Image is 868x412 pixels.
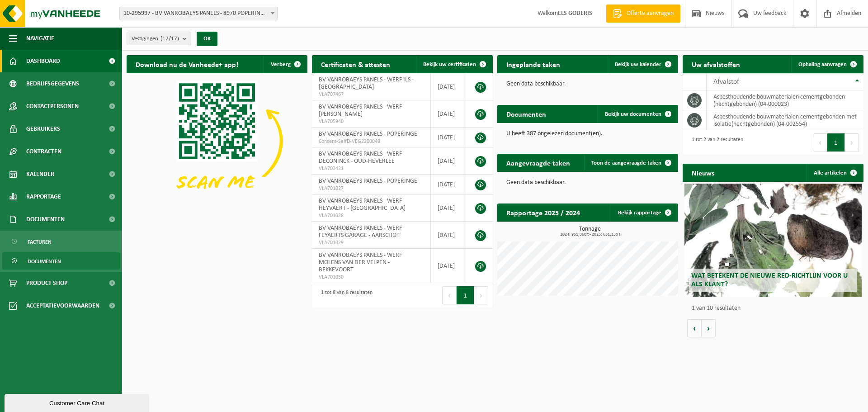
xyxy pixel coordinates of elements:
[558,10,592,17] strong: ELS GODERIS
[431,249,466,283] td: [DATE]
[615,62,661,67] span: Bekijk uw kalender
[684,184,862,297] a: Wat betekent de nieuwe RED-richtlijn voor u als klant?
[497,204,589,221] h2: Rapportage 2025 / 2024
[707,90,863,110] td: asbesthoudende bouwmaterialen cementgebonden (hechtgebonden) (04-000023)
[26,163,54,185] span: Kalender
[319,104,402,118] span: BV VANROBAEYS PANELS - WERF [PERSON_NAME]
[506,81,669,87] p: Geen data beschikbaar.
[264,55,307,73] button: Verberg
[28,233,52,251] span: Facturen
[707,110,863,130] td: asbesthoudende bouwmaterialen cementgebonden met isolatie(hechtgebonden) (04-002554)
[271,62,291,67] span: Verberg
[26,27,54,50] span: Navigatie
[702,319,716,337] button: Volgende
[319,185,424,192] span: VLA701027
[28,253,61,270] span: Documenten
[611,204,677,222] a: Bekijk rapportage
[431,222,466,249] td: [DATE]
[497,55,569,73] h2: Ingeplande taken
[119,7,278,20] span: 10-295997 - BV VANROBAEYS PANELS - 8970 POPERINGE, BENELUXLAAN 12
[26,50,60,72] span: Dashboard
[5,392,151,412] iframe: chat widget
[431,147,466,175] td: [DATE]
[319,178,417,185] span: BV VANROBAEYS PANELS - POPERINGE
[127,32,191,45] button: Vestigingen(17/17)
[431,100,466,128] td: [DATE]
[319,131,417,137] span: BV VANROBAEYS PANELS - POPERINGE
[319,212,424,219] span: VLA701028
[416,55,492,73] a: Bekijk uw certificaten
[127,73,307,209] img: Download de VHEPlus App
[431,73,466,100] td: [DATE]
[26,95,79,118] span: Contactpersonen
[26,185,61,208] span: Rapportage
[605,111,661,117] span: Bekijk uw documenten
[506,131,669,137] p: U heeft 387 ongelezen document(en).
[431,175,466,194] td: [DATE]
[457,286,474,304] button: 1
[506,180,669,186] p: Geen data beschikbaar.
[319,151,402,165] span: BV VANROBAEYS PANELS - WERF DECONINCK - OUD-HEVERLEE
[431,194,466,222] td: [DATE]
[120,7,277,20] span: 10-295997 - BV VANROBAEYS PANELS - 8970 POPERINGE, BENELUXLAAN 12
[316,285,373,305] div: 1 tot 8 van 8 resultaten
[423,62,476,67] span: Bekijk uw certificaten
[683,55,749,73] h2: Uw afvalstoffen
[26,140,61,163] span: Contracten
[624,9,676,18] span: Offerte aanvragen
[2,252,120,270] a: Documenten
[319,138,424,145] span: Consent-SelfD-VEG2200048
[683,164,723,181] h2: Nieuws
[2,233,120,250] a: Facturen
[127,55,247,73] h2: Download nu de Vanheede+ app!
[845,133,859,152] button: Next
[319,118,424,125] span: VLA705940
[497,154,579,171] h2: Aangevraagde taken
[687,133,743,152] div: 1 tot 2 van 2 resultaten
[713,78,739,85] span: Afvalstof
[319,225,402,239] span: BV VANROBAEYS PANELS - WERF FEYAERTS GARAGE - AARSCHOT
[692,305,859,312] p: 1 van 10 resultaten
[791,55,863,73] a: Ophaling aanvragen
[502,232,678,237] span: 2024: 951,360 t - 2025: 631,130 t
[442,286,457,304] button: Previous
[474,286,488,304] button: Next
[26,118,60,140] span: Gebruikers
[319,91,424,98] span: VLA707467
[827,133,845,152] button: 1
[319,198,406,212] span: BV VANROBAEYS PANELS - WERF HEYVAERT - [GEOGRAPHIC_DATA]
[26,72,79,95] span: Bedrijfsgegevens
[319,165,424,172] span: VLA703421
[591,160,661,166] span: Toon de aangevraagde taken
[608,55,677,73] a: Bekijk uw kalender
[319,76,414,90] span: BV VANROBAEYS PANELS - WERF ILS - [GEOGRAPHIC_DATA]
[598,105,677,123] a: Bekijk uw documenten
[687,319,702,337] button: Vorige
[26,294,99,317] span: Acceptatievoorwaarden
[606,5,680,23] a: Offerte aanvragen
[497,105,555,123] h2: Documenten
[319,252,402,273] span: BV VANROBAEYS PANELS - WERF MOLENS VAN DER VELPEN - BEKKEVOORT
[431,128,466,147] td: [DATE]
[691,272,848,288] span: Wat betekent de nieuwe RED-richtlijn voor u als klant?
[26,272,67,294] span: Product Shop
[132,32,179,46] span: Vestigingen
[319,239,424,246] span: VLA701029
[807,164,863,182] a: Alle artikelen
[798,62,847,67] span: Ophaling aanvragen
[813,133,827,152] button: Previous
[584,154,677,172] a: Toon de aangevraagde taken
[319,274,424,281] span: VLA701030
[26,208,65,231] span: Documenten
[312,55,399,73] h2: Certificaten & attesten
[160,36,179,42] count: (17/17)
[197,32,217,46] button: OK
[502,226,678,237] h3: Tonnage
